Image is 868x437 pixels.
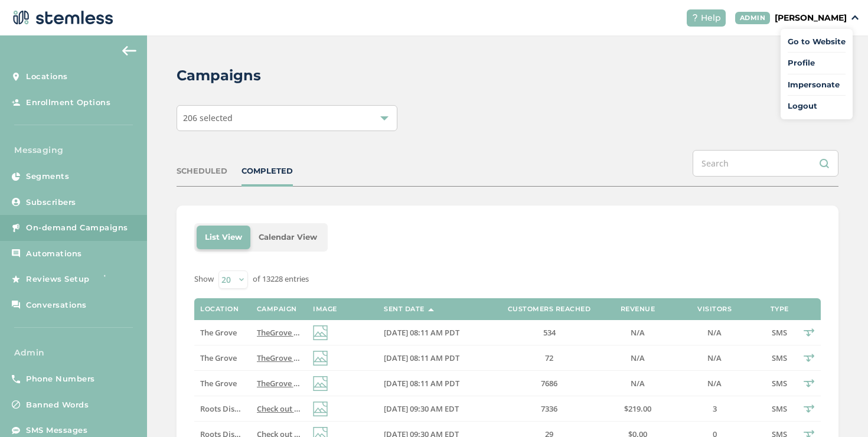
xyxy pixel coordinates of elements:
[194,273,214,285] label: Show
[200,327,237,338] span: The Grove
[788,100,846,112] a: Logout
[496,353,602,363] label: 72
[384,379,484,389] label: 09/02/2025 08:11 AM PDT
[496,404,602,414] label: 7336
[772,327,787,338] span: SMS
[768,379,791,389] label: SMS
[99,268,122,291] img: glitter-stars-b7820f95.gif
[624,403,651,414] span: $219.00
[257,379,301,389] label: TheGrove La Mesa: You have a new notification waiting for you, {first_name}! Reply END to cancel
[772,403,787,414] span: SMS
[26,248,82,260] span: Automations
[701,12,721,24] span: Help
[257,305,297,313] label: Campaign
[545,353,553,363] span: 72
[541,403,557,414] span: 7336
[122,46,136,56] img: icon-arrow-back-accent-c549486e.svg
[384,403,459,414] span: [DATE] 09:30 AM EDT
[768,404,791,414] label: SMS
[183,112,233,123] span: 206 selected
[257,328,301,338] label: TheGrove La Mesa: You have a new notification waiting for you, {first_name}! Reply END to cancel
[26,171,69,182] span: Segments
[197,226,250,249] li: List View
[257,353,612,363] span: TheGrove La Mesa: You have a new notification waiting for you, {first_name}! Reply END to cancel
[631,327,645,338] span: N/A
[541,378,557,389] span: 7686
[257,404,301,414] label: Check out our new deals at Roots! Reply END to cancel
[788,36,846,48] a: Go to Website
[253,273,309,285] label: of 13228 entries
[851,15,859,20] img: icon_down-arrow-small-66adaf34.svg
[691,14,699,21] img: icon-help-white-03924b79.svg
[809,380,868,437] iframe: Chat Widget
[673,404,756,414] label: 3
[788,79,846,91] span: Impersonate
[496,379,602,389] label: 7686
[26,97,110,109] span: Enrollment Options
[257,378,612,389] span: TheGrove La Mesa: You have a new notification waiting for you, {first_name}! Reply END to cancel
[177,65,261,86] h2: Campaigns
[673,379,756,389] label: N/A
[428,308,434,311] img: icon-sort-1e1d7615.svg
[614,404,661,414] label: $219.00
[26,71,68,83] span: Locations
[697,305,732,313] label: Visitors
[614,379,661,389] label: N/A
[200,305,239,313] label: Location
[313,351,328,366] img: icon-img-d887fa0c.svg
[735,12,771,24] div: ADMIN
[768,328,791,338] label: SMS
[384,328,484,338] label: 09/02/2025 08:11 AM PDT
[257,327,612,338] span: TheGrove La Mesa: You have a new notification waiting for you, {first_name}! Reply END to cancel
[257,353,301,363] label: TheGrove La Mesa: You have a new notification waiting for you, {first_name}! Reply END to cancel
[631,353,645,363] span: N/A
[772,353,787,363] span: SMS
[496,328,602,338] label: 534
[788,57,846,69] a: Profile
[614,353,661,363] label: N/A
[26,299,87,311] span: Conversations
[26,273,90,285] span: Reviews Setup
[200,403,282,414] span: Roots Dispensary - Rec
[621,305,655,313] label: Revenue
[631,378,645,389] span: N/A
[768,353,791,363] label: SMS
[384,404,484,414] label: 09/02/2025 09:30 AM EDT
[26,425,87,436] span: SMS Messages
[242,165,293,177] div: COMPLETED
[707,327,722,338] span: N/A
[257,403,453,414] span: Check out our new deals at Roots! Reply END to cancel
[775,12,847,24] p: [PERSON_NAME]
[200,353,244,363] label: The Grove
[384,327,459,338] span: [DATE] 08:11 AM PDT
[384,378,459,389] span: [DATE] 08:11 AM PDT
[26,399,89,411] span: Banned Words
[772,378,787,389] span: SMS
[200,378,237,389] span: The Grove
[313,325,328,340] img: icon-img-d887fa0c.svg
[771,305,789,313] label: Type
[693,150,838,177] input: Search
[26,373,95,385] span: Phone Numbers
[9,6,113,30] img: logo-dark-0685b13c.svg
[313,376,328,391] img: icon-img-d887fa0c.svg
[713,403,717,414] span: 3
[508,305,591,313] label: Customers Reached
[200,379,244,389] label: The Grove
[177,165,227,177] div: SCHEDULED
[250,226,325,249] li: Calendar View
[673,353,756,363] label: N/A
[26,197,76,208] span: Subscribers
[707,353,722,363] span: N/A
[384,305,425,313] label: Sent Date
[313,402,328,416] img: icon-img-d887fa0c.svg
[313,305,337,313] label: Image
[673,328,756,338] label: N/A
[200,353,237,363] span: The Grove
[614,328,661,338] label: N/A
[26,222,128,234] span: On-demand Campaigns
[200,404,244,414] label: Roots Dispensary - Rec
[543,327,556,338] span: 534
[384,353,484,363] label: 09/02/2025 08:11 AM PDT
